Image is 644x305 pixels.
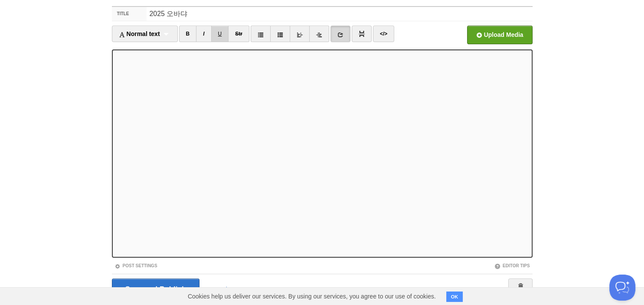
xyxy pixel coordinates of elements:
[179,288,445,305] span: Cookies help us deliver our services. By using our services, you agree to our use of cookies.
[112,279,200,300] input: Save and Publish
[196,26,211,42] a: I
[235,31,242,37] del: Str
[114,263,157,268] a: Post Settings
[112,7,147,21] label: Title
[208,286,227,293] a: Cancel
[228,26,249,42] a: Str
[609,275,635,301] iframe: Help Scout Beacon - Open
[494,263,530,268] a: Editor Tips
[179,26,197,42] a: B
[119,30,160,37] span: Normal text
[211,26,229,42] a: U
[446,292,463,302] button: OK
[373,26,394,42] a: </>
[359,31,365,37] img: pagebreak-icon.png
